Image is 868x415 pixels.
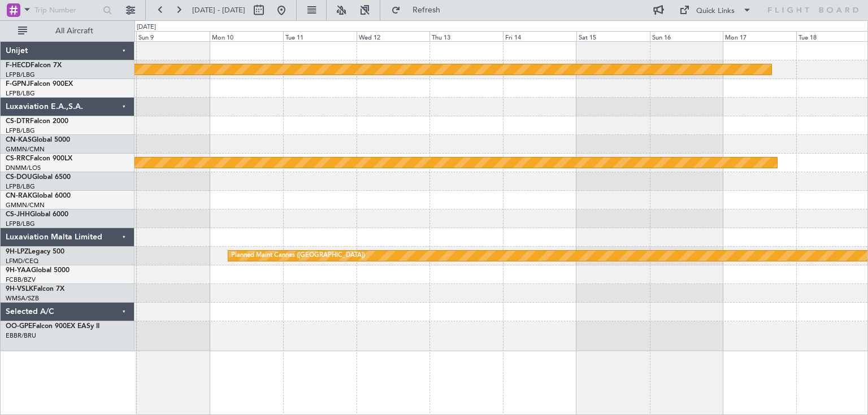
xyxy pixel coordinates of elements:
[192,5,245,15] span: [DATE] - [DATE]
[429,31,503,41] div: Thu 13
[6,155,72,162] a: CS-RRCFalcon 900LX
[6,193,71,199] a: CN-RAKGlobal 6000
[6,145,45,154] a: GMMN/CMN
[6,155,30,162] span: CS-RRC
[231,247,365,264] div: Planned Maint Cannes ([GEOGRAPHIC_DATA])
[723,31,796,41] div: Mon 17
[386,1,454,19] button: Refresh
[6,118,30,125] span: CS-DTR
[696,6,735,17] div: Quick Links
[6,137,70,143] a: CN-KASGlobal 5000
[6,211,68,218] a: CS-JHHGlobal 6000
[357,31,430,41] div: Wed 12
[6,267,31,274] span: 9H-YAA
[6,294,39,303] a: WMSA/SZB
[12,22,123,40] button: All Aircraft
[6,137,32,143] span: CN-KAS
[6,201,45,209] a: GMMN/CMN
[6,211,30,218] span: CS-JHH
[29,27,119,35] span: All Aircraft
[6,276,36,284] a: FCBB/BZV
[6,323,99,330] a: OO-GPEFalcon 900EX EASy II
[503,31,576,41] div: Fri 14
[6,89,35,98] a: LFPB/LBG
[6,331,36,340] a: EBBR/BRU
[650,31,723,41] div: Sun 16
[674,1,757,19] button: Quick Links
[403,6,450,14] span: Refresh
[6,118,68,125] a: CS-DTRFalcon 2000
[6,286,64,292] a: 9H-VSLKFalcon 7X
[6,126,35,135] a: LFPB/LBG
[6,182,35,191] a: LFPB/LBG
[6,220,35,228] a: LFPB/LBG
[6,248,28,255] span: 9H-LPZ
[6,81,30,88] span: F-GPNJ
[6,174,32,181] span: CS-DOU
[6,81,73,88] a: F-GPNJFalcon 900EX
[576,31,650,41] div: Sat 15
[6,257,38,265] a: LFMD/CEQ
[6,323,32,330] span: OO-GPE
[6,164,41,172] a: DNMM/LOS
[6,286,33,292] span: 9H-VSLK
[137,23,156,32] div: [DATE]
[283,31,357,41] div: Tue 11
[6,62,31,69] span: F-HECD
[210,31,283,41] div: Mon 10
[6,62,62,69] a: F-HECDFalcon 7X
[6,193,32,199] span: CN-RAK
[6,267,70,274] a: 9H-YAAGlobal 5000
[6,71,35,79] a: LFPB/LBG
[34,2,99,19] input: Trip Number
[6,248,64,255] a: 9H-LPZLegacy 500
[136,31,210,41] div: Sun 9
[6,174,71,181] a: CS-DOUGlobal 6500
